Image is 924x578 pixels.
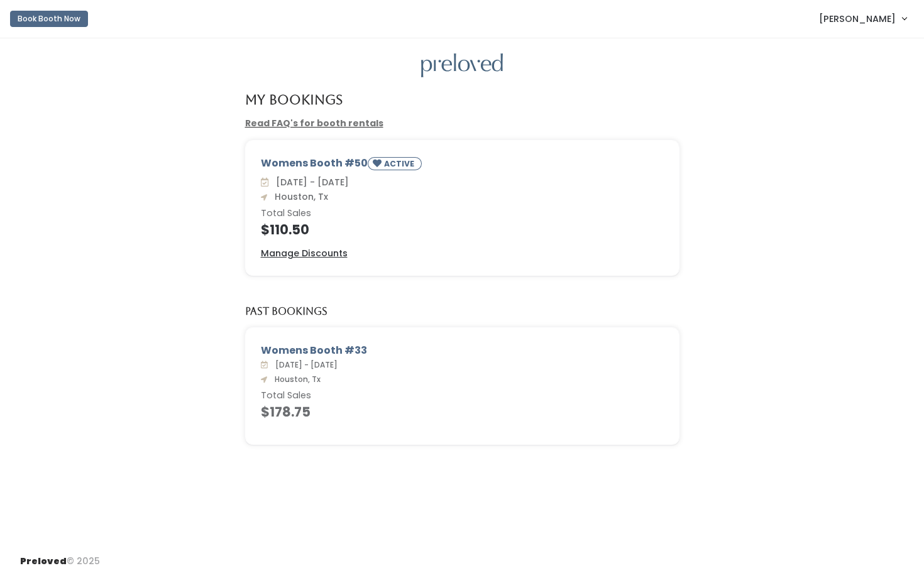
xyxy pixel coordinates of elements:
[261,247,348,259] u: Manage Discounts
[261,247,348,260] a: Manage Discounts
[20,555,67,567] span: Preloved
[270,190,328,203] span: Houston, Tx
[819,12,896,26] span: [PERSON_NAME]
[245,92,343,107] h4: My Bookings
[261,391,664,401] h6: Total Sales
[421,53,503,78] img: preloved logo
[10,5,88,33] a: Book Booth Now
[384,158,417,169] small: ACTIVE
[245,117,383,129] a: Read FAQ's for booth rentals
[806,5,919,32] a: [PERSON_NAME]
[10,11,88,27] button: Book Booth Now
[261,222,664,237] h4: $110.50
[271,176,349,188] span: [DATE] - [DATE]
[270,359,338,370] span: [DATE] - [DATE]
[245,306,327,317] h5: Past Bookings
[20,545,100,568] div: © 2025
[270,374,321,384] span: Houston, Tx
[261,405,664,419] h4: $178.75
[261,156,664,175] div: Womens Booth #50
[261,343,664,358] div: Womens Booth #33
[261,209,664,219] h6: Total Sales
